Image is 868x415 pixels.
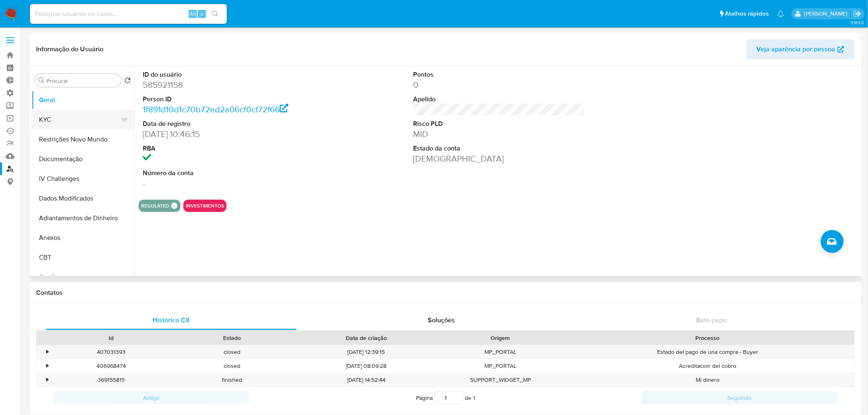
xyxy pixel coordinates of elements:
button: KYC [32,110,128,130]
div: 407031393 [51,345,171,359]
button: Dados Modificados [32,189,134,208]
h1: Informação do Usuário [36,45,103,53]
button: Geral [32,90,134,110]
div: closed [171,345,292,359]
span: Página de [416,391,475,404]
span: 1 [473,394,475,402]
div: • [46,348,48,356]
div: 369155815 [51,373,171,387]
dd: [DEMOGRAPHIC_DATA] [413,153,585,164]
span: Bate-papo [697,315,727,325]
dt: Risco PLD [413,119,585,128]
button: Retornar ao pedido padrão [124,77,131,86]
dt: Número da conta [143,169,315,178]
button: Anexos [32,228,134,248]
input: Procurar [46,77,118,84]
div: • [46,376,48,384]
dd: - [143,178,315,189]
div: MP_PORTAL [440,345,561,359]
div: finished [171,373,292,387]
div: Origem [446,334,555,342]
dt: ID do usuário [143,70,315,79]
div: Mi dinero [561,373,854,387]
a: 1f891d10d1c70b72ed2a06cf0cf72f66 [143,103,288,115]
div: Id [57,334,166,342]
a: Notificações [777,10,784,17]
dd: 0 [413,79,585,91]
button: Cartões [32,267,134,287]
div: 406968474 [51,359,171,373]
dt: Data de registro [143,119,315,128]
span: Alt [190,10,196,18]
div: [DATE] 08:09:28 [292,359,440,373]
button: Veja aparência por pessoa [746,39,855,59]
div: SUPPORT_WIDGET_MP [440,373,561,387]
dt: Pontos [413,70,585,79]
div: Data de criação [298,334,434,342]
dd: MID [413,128,585,140]
div: Estado [177,334,286,342]
h1: Contatos [36,289,855,297]
dt: Person ID [143,95,315,104]
dt: Estado da conta [413,144,585,153]
span: Soluções [428,315,455,325]
button: CBT [32,248,134,267]
dt: Apelido [413,95,585,104]
div: MP_PORTAL [440,359,561,373]
span: Histórico CX [153,315,190,325]
span: s [201,10,203,18]
dd: 585921158 [143,79,315,91]
button: Adiantamentos de Dinheiro [32,208,134,228]
div: closed [171,359,292,373]
div: Acreditacion del cobro [561,359,854,373]
div: Processo [566,334,849,342]
span: Veja aparência por pessoa [757,39,836,59]
dt: RBA [143,144,315,153]
div: • [46,362,48,370]
button: IV Challenges [32,169,134,189]
button: Antigo [53,391,249,404]
div: Estado del pago de una compra - Buyer [561,345,854,359]
button: Procurar [38,77,45,84]
div: [DATE] 14:52:44 [292,373,440,387]
a: Sair [853,9,862,18]
button: Documentação [32,149,134,169]
input: Pesquise usuários ou casos... [30,9,227,19]
p: sabrina.lima@mercadopago.com.br [804,10,850,18]
button: Seguindo [642,391,838,404]
dd: [DATE] 10:46:15 [143,128,315,140]
button: Restrições Novo Mundo [32,130,134,149]
button: search-icon [207,8,224,20]
div: [DATE] 12:39:15 [292,345,440,359]
span: Atalhos rápidos [725,9,769,18]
